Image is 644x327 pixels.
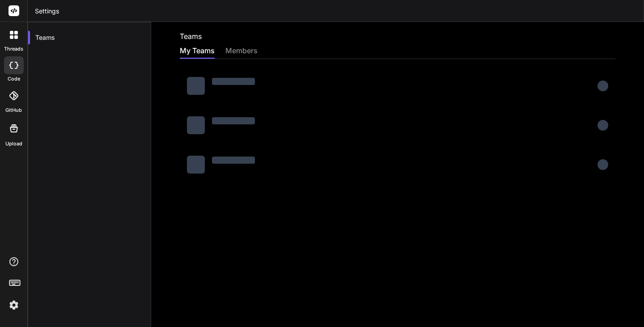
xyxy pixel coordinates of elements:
[180,45,215,58] div: My Teams
[8,75,20,83] label: code
[180,31,202,42] h2: Teams
[28,28,151,47] div: Teams
[6,297,21,313] img: settings
[4,45,23,53] label: threads
[225,45,258,58] div: members
[5,140,22,148] label: Upload
[5,106,22,114] label: GitHub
